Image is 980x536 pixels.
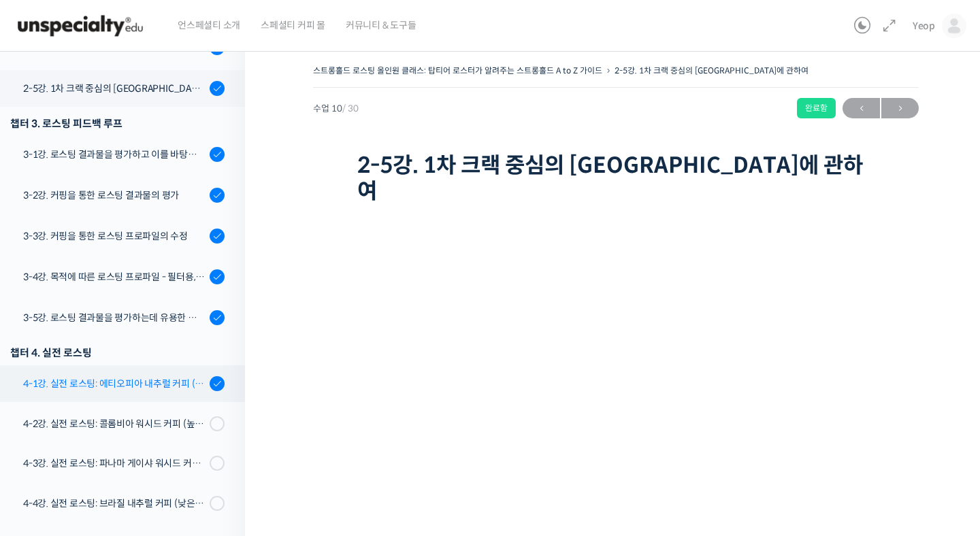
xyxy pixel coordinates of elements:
[10,114,225,133] div: 챕터 3. 로스팅 피드백 루프
[797,98,836,118] div: 완료함
[23,147,206,162] div: 3-1강. 로스팅 결과물을 평가하고 이를 바탕으로 프로파일을 설계하는 방법
[843,99,880,118] span: ←
[23,376,206,391] div: 4-1강. 실전 로스팅: 에티오피아 내추럴 커피 (당분이 많이 포함되어 있고 색이 고르지 않은 경우)
[913,20,935,32] span: Yeop
[313,104,359,113] span: 수업 10
[210,443,227,454] span: 설정
[4,423,90,457] a: 홈
[23,496,206,511] div: 4-4강. 실전 로스팅: 브라질 내추럴 커피 (낮은 고도에서 재배되어 당분과 밀도가 낮은 경우)
[23,269,206,284] div: 3-4강. 목적에 따른 로스팅 프로파일 - 필터용, 에스프레소용
[881,99,919,118] span: →
[23,416,206,431] div: 4-2강. 실전 로스팅: 콜롬비아 워시드 커피 (높은 밀도와 수분율 때문에 1차 크랙에서 많은 수분을 방출하는 경우)
[23,310,206,325] div: 3-5강. 로스팅 결과물을 평가하는데 유용한 팁들 - 연수를 활용한 커핑, 커핑용 분쇄도 찾기, 로스트 레벨에 따른 QC 등
[357,152,875,205] h1: 2-5강. 1차 크랙 중심의 [GEOGRAPHIC_DATA]에 관하여
[313,65,602,76] a: 스트롱홀드 로스팅 올인원 클래스: 탑티어 로스터가 알려주는 스트롱홀드 A to Z 가이드
[881,98,919,118] a: 다음→
[10,344,225,362] div: 챕터 4. 실전 로스팅
[43,443,51,454] span: 홈
[90,423,176,457] a: 대화
[125,444,141,455] span: 대화
[23,229,206,244] div: 3-3강. 커핑을 통한 로스팅 프로파일의 수정
[843,98,880,118] a: ←이전
[23,81,206,96] div: 2-5강. 1차 크랙 중심의 [GEOGRAPHIC_DATA]에 관하여
[23,456,206,471] div: 4-3강. 실전 로스팅: 파나마 게이샤 워시드 커피 (플레이버 프로파일이 로스팅하기 까다로운 경우)
[23,188,206,203] div: 3-2강. 커핑을 통한 로스팅 결과물의 평가
[615,65,808,76] a: 2-5강. 1차 크랙 중심의 [GEOGRAPHIC_DATA]에 관하여
[176,423,261,457] a: 설정
[342,103,359,114] span: / 30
